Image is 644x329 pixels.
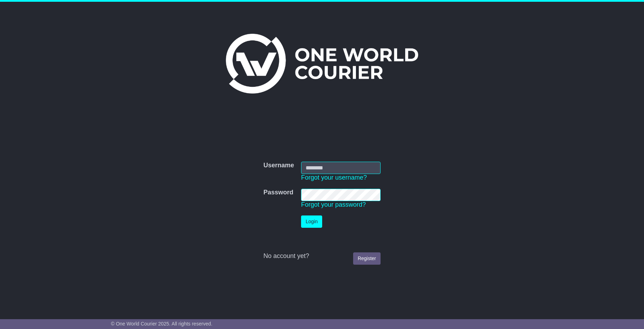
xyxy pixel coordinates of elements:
a: Forgot your username? [301,174,367,181]
a: Forgot your password? [301,201,366,208]
div: No account yet? [263,252,381,260]
label: Password [263,189,293,196]
span: © One World Courier 2025. All rights reserved. [111,321,212,327]
button: Login [301,215,322,228]
label: Username [263,162,294,169]
a: Register [353,252,381,265]
img: One World [226,34,418,93]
